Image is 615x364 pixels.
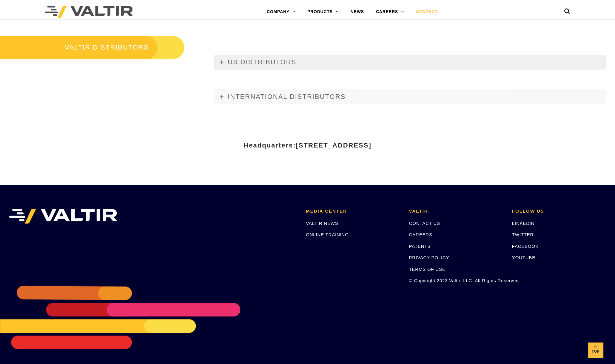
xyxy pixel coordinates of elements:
[301,6,345,18] a: PRODUCTS
[45,6,133,18] img: Valtir
[410,6,444,18] a: CONTACT
[409,267,445,272] a: TERMS OF USE
[306,209,400,214] h2: MEDIA CENTER
[409,232,432,237] a: CAREERS
[296,142,371,149] span: [STREET_ADDRESS]
[370,6,410,18] a: CAREERS
[588,348,603,355] span: Top
[409,209,503,214] h2: VALTIR
[512,255,535,260] a: YOUTUBE
[261,6,301,18] a: COMPANY
[306,232,349,237] a: ONLINE TRAINING
[409,277,503,284] p: © Copyright 2023 Valtir, LLC. All Rights Reserved.
[588,343,603,357] a: Top
[243,142,371,149] strong: Headquarters:
[306,221,338,226] a: VALTIR NEWS
[214,89,606,104] a: INTERNATIONAL DISTRIBUTORS
[409,221,440,226] a: CONTACT US
[228,93,346,100] span: INTERNATIONAL DISTRIBUTORS
[512,221,535,226] a: LINKEDIN
[512,244,539,249] a: FACEBOOK
[409,255,449,260] a: PRIVACY POLICY
[409,244,431,249] a: PATENTS
[9,209,117,224] img: VALTIR
[512,209,606,214] h2: FOLLOW US
[512,232,534,237] a: TWITTER
[214,55,606,70] a: US DISTRIBUTORS
[228,58,296,66] span: US DISTRIBUTORS
[345,6,370,18] a: NEWS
